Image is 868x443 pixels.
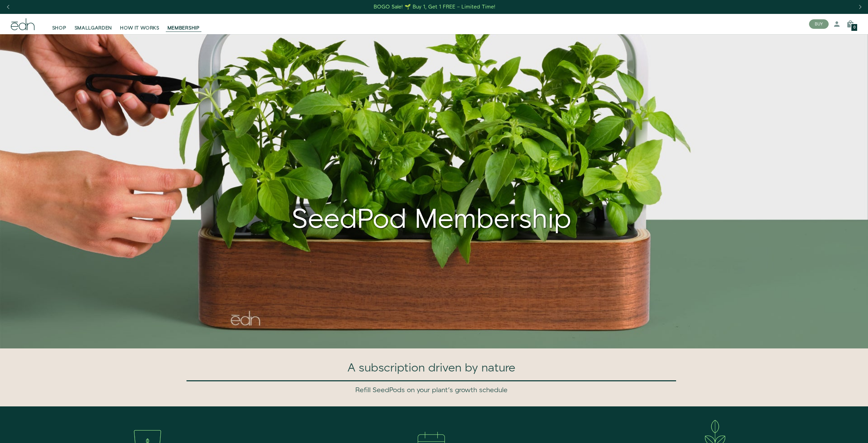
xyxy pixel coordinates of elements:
[373,2,496,12] a: BOGO Sale! 🌱 Buy 1, Get 1 FREE – Limited Time!
[116,17,163,32] a: HOW IT WORKS
[48,17,71,32] a: SHOP
[120,25,159,32] span: HOW IT WORKS
[174,362,689,375] h1: A subscription driven by nature
[174,387,689,394] h3: Refill SeedPods on your plant's growth schedule
[75,25,112,32] span: SMALLGARDEN
[853,26,855,29] span: 0
[809,19,829,29] button: BUY
[163,17,204,32] a: MEMBERSHIP
[52,25,66,32] span: SHOP
[71,17,116,32] a: SMALLGARDEN
[374,3,495,11] div: BOGO Sale! 🌱 Buy 1, Get 1 FREE – Limited Time!
[167,25,200,32] span: MEMBERSHIP
[11,187,852,236] div: SeedPod Membership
